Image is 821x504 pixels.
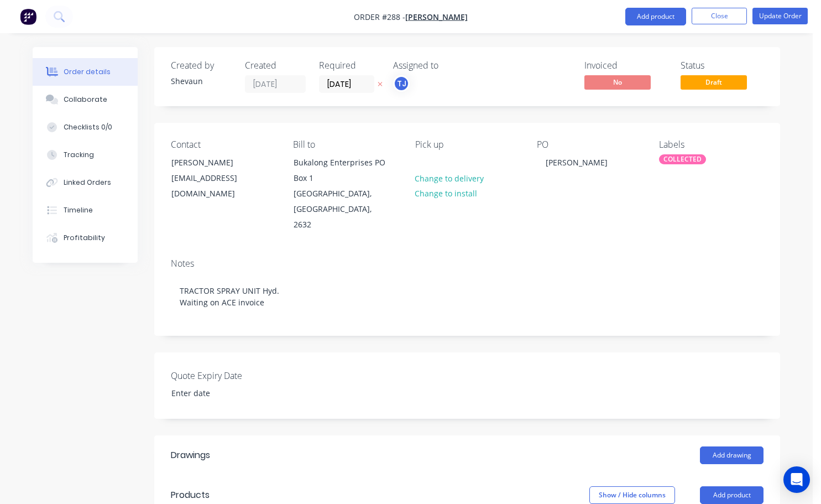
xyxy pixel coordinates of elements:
[409,186,483,201] button: Change to install
[625,8,686,25] button: Add product
[33,86,138,113] button: Collaborate
[537,154,616,170] div: [PERSON_NAME]
[537,139,641,150] div: PO
[752,8,808,24] button: Update Order
[284,154,395,233] div: Bukalong Enterprises PO Box 1[GEOGRAPHIC_DATA], [GEOGRAPHIC_DATA], 2632
[171,60,232,71] div: Created by
[64,205,93,215] div: Timeline
[589,486,675,504] button: Show / Hide columns
[33,58,138,86] button: Order details
[20,8,36,25] img: Factory
[415,139,520,150] div: Pick up
[171,369,309,382] label: Quote Expiry Date
[692,8,747,24] button: Close
[33,169,138,196] button: Linked Orders
[393,60,504,71] div: Assigned to
[659,139,764,150] div: Labels
[405,12,468,22] a: [PERSON_NAME]
[584,75,651,89] span: No
[354,12,405,22] span: Order #288 -
[171,170,263,201] div: [EMAIL_ADDRESS][DOMAIN_NAME]
[584,60,667,71] div: Invoiced
[162,154,273,202] div: [PERSON_NAME][EMAIL_ADDRESS][DOMAIN_NAME]
[700,486,764,504] button: Add product
[171,489,210,502] div: Products
[171,155,263,170] div: [PERSON_NAME]
[294,155,385,186] div: Bukalong Enterprises PO Box 1
[681,60,764,71] div: Status
[294,186,385,232] div: [GEOGRAPHIC_DATA], [GEOGRAPHIC_DATA], 2632
[33,141,138,169] button: Tracking
[33,196,138,224] button: Timeline
[64,67,111,77] div: Order details
[164,385,301,402] input: Enter date
[409,170,489,185] button: Change to delivery
[64,178,111,188] div: Linked Orders
[33,113,138,141] button: Checklists 0/0
[293,139,398,150] div: Bill to
[64,122,112,132] div: Checklists 0/0
[171,274,764,319] div: TRACTOR SPRAY UNIT Hyd. Waiting on ACE invoice
[700,446,764,464] button: Add drawing
[393,75,410,92] button: TJ
[64,233,105,243] div: Profitability
[64,95,107,105] div: Collaborate
[783,466,810,493] div: Open Intercom Messenger
[171,75,232,87] div: Shevaun
[171,258,764,269] div: Notes
[171,139,275,150] div: Contact
[319,60,380,71] div: Required
[33,224,138,252] button: Profitability
[681,75,747,89] span: Draft
[171,449,210,462] div: Drawings
[64,150,94,160] div: Tracking
[245,60,306,71] div: Created
[659,154,706,164] div: COLLECTED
